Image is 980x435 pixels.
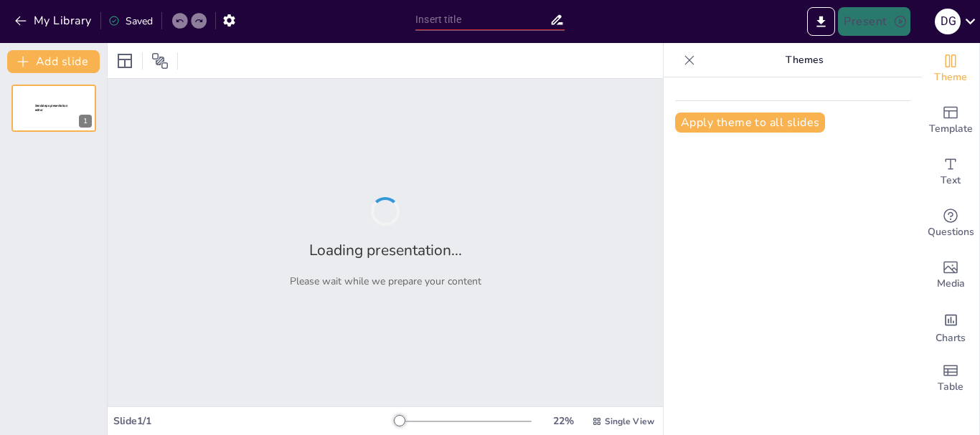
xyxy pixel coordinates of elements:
[937,276,965,292] span: Media
[922,146,979,198] div: Add text boxes
[35,104,67,112] span: Sendsteps presentation editor
[79,115,92,128] div: 1
[11,85,96,132] div: 1
[922,95,979,146] div: Add ready made slides
[108,14,153,28] div: Saved
[7,50,100,73] button: Add slide
[605,416,654,427] span: Single View
[151,52,169,70] span: Position
[936,330,966,346] span: Charts
[675,113,825,133] button: Apply theme to all slides
[701,43,908,77] p: Themes
[935,7,961,36] button: D G
[11,9,98,32] button: My Library
[922,353,979,404] div: Add a table
[922,198,979,249] div: Get real-time input from your audience
[309,240,462,260] h2: Loading presentation...
[290,274,481,288] p: Please wait while we prepare your content
[935,9,961,34] div: D G
[938,379,963,395] span: Table
[113,414,394,428] div: Slide 1 / 1
[113,49,136,72] div: Layout
[928,224,974,240] span: Questions
[929,121,973,137] span: Template
[415,9,550,30] input: Insert title
[941,173,961,188] span: Text
[838,7,910,36] button: Present
[546,414,580,428] div: 22 %
[922,249,979,301] div: Add images, graphics, shapes or video
[934,70,967,85] span: Theme
[922,301,979,353] div: Add charts and graphs
[807,7,835,36] button: Export to PowerPoint
[922,43,979,95] div: Change the overall theme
